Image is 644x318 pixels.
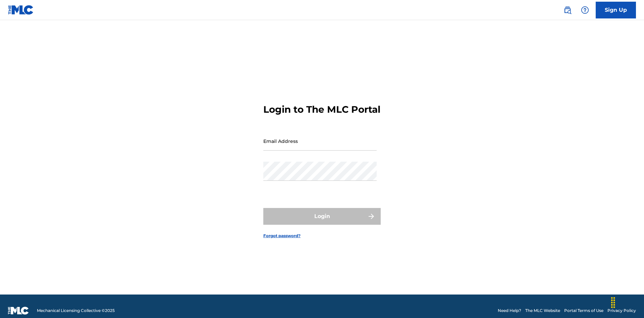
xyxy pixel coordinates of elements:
iframe: Chat Widget [610,286,644,318]
a: Need Help? [498,308,521,314]
img: MLC Logo [8,5,34,15]
a: Sign Up [596,2,636,18]
img: help [581,6,589,14]
img: logo [8,307,29,315]
a: Privacy Policy [607,308,636,314]
img: search [563,6,572,14]
span: Mechanical Licensing Collective © 2025 [37,308,115,314]
a: Forgot password? [263,233,301,239]
a: Public Search [561,3,574,17]
a: The MLC Website [525,308,560,314]
h3: Login to The MLC Portal [263,104,380,115]
div: Help [578,3,592,17]
div: Drag [608,293,619,313]
a: Portal Terms of Use [564,308,603,314]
